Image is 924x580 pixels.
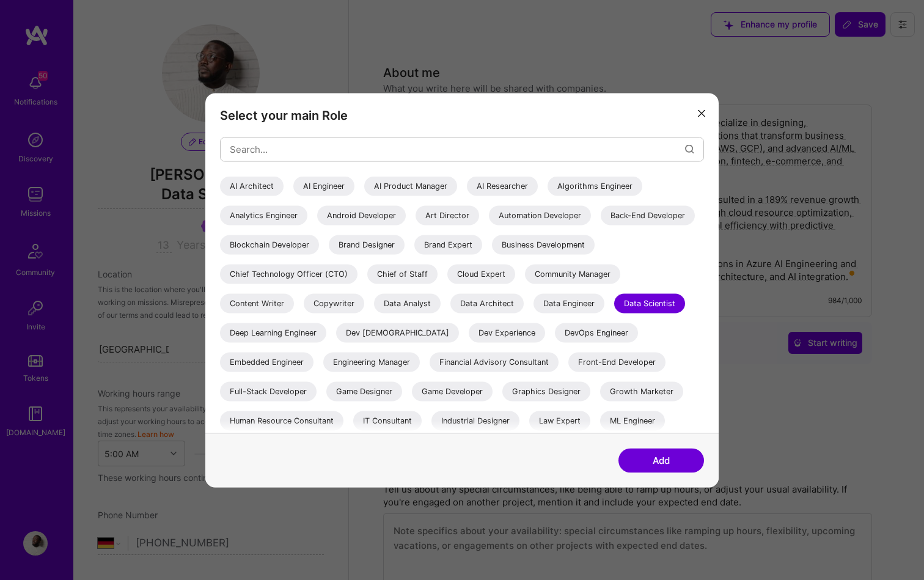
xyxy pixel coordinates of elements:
div: Data Scientist [614,293,685,313]
div: Business Development [492,235,595,254]
img: tab_domain_overview_orange.svg [50,71,59,81]
div: Full-Stack Developer [220,381,317,401]
div: Game Developer [412,381,493,401]
div: v 4.0.25 [34,20,60,29]
i: icon Close [698,110,705,117]
div: Keywords nach Traffic [133,72,211,80]
input: Search... [230,134,685,165]
div: Front-End Developer [568,352,665,372]
div: Content Writer [220,293,294,313]
div: DevOps Engineer [555,323,638,342]
div: AI Researcher [467,176,538,196]
div: Community Manager [525,264,620,284]
div: Game Designer [326,381,402,401]
div: Brand Designer [329,235,405,254]
div: AI Product Manager [364,176,457,196]
img: website_grey.svg [20,32,29,42]
div: Chief Technology Officer (CTO) [220,264,358,284]
img: logo_orange.svg [20,20,29,29]
img: tab_keywords_by_traffic_grey.svg [119,71,129,81]
div: Back-End Developer [601,205,695,225]
div: Data Engineer [533,293,604,313]
div: AI Engineer [293,176,354,196]
div: Brand Expert [414,235,482,254]
div: IT Consultant [353,411,422,430]
div: Domain: [DOMAIN_NAME] [32,32,134,42]
div: Engineering Manager [323,352,420,372]
button: Add [618,448,704,472]
div: Copywriter [304,293,364,313]
div: Deep Learning Engineer [220,323,326,342]
i: icon Search [685,145,694,154]
div: Law Expert [529,411,590,430]
div: Automation Developer [489,205,591,225]
div: Human Resource Consultant [220,411,343,430]
div: modal [205,93,719,487]
div: Graphics Designer [502,381,590,401]
div: Dev [DEMOGRAPHIC_DATA] [336,323,459,342]
div: Blockchain Developer [220,235,319,254]
div: Android Developer [317,205,406,225]
div: Data Analyst [374,293,441,313]
div: Cloud Expert [447,264,515,284]
div: AI Architect [220,176,284,196]
div: Financial Advisory Consultant [430,352,559,372]
div: Art Director [416,205,479,225]
div: Domain [63,72,90,80]
div: Algorithms Engineer [548,176,642,196]
div: Analytics Engineer [220,205,307,225]
div: ML Engineer [600,411,665,430]
div: Industrial Designer [431,411,519,430]
div: Dev Experience [469,323,545,342]
div: Embedded Engineer [220,352,313,372]
h3: Select your main Role [220,108,704,122]
div: Growth Marketer [600,381,683,401]
div: Chief of Staff [367,264,438,284]
div: Data Architect [450,293,524,313]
